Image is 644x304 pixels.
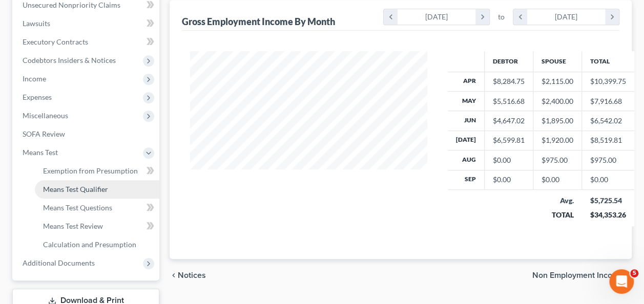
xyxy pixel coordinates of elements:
[527,9,606,25] div: [DATE]
[581,131,634,150] td: $8,519.81
[23,19,50,28] span: Lawsuits
[43,222,103,230] span: Means Test Review
[23,56,116,64] span: Codebtors Insiders & Notices
[43,166,138,175] span: Exemption from Presumption
[448,170,485,189] th: Sep
[23,111,68,120] span: Miscellaneous
[398,9,476,25] div: [DATE]
[581,170,634,189] td: $0.00
[532,271,624,279] span: Non Employment Income
[541,196,573,206] div: Avg.
[35,217,159,235] a: Means Test Review
[23,74,46,83] span: Income
[513,9,527,25] i: chevron_left
[448,72,485,91] th: Apr
[581,150,634,170] td: $975.00
[170,271,178,279] i: chevron_left
[581,51,634,72] th: Total
[35,235,159,254] a: Calculation and Presumption
[493,76,525,86] div: $8,284.75
[493,96,525,106] div: $5,516.68
[448,131,485,150] th: [DATE]
[384,9,398,25] i: chevron_left
[581,111,634,131] td: $6,542.02
[23,93,52,101] span: Expenses
[23,37,88,46] span: Executory Contracts
[23,1,120,9] span: Unsecured Nonpriority Claims
[590,196,626,206] div: $5,725.54
[493,116,525,126] div: $4,647.02
[581,72,634,91] td: $10,399.75
[630,269,638,277] span: 5
[542,175,573,185] div: $0.00
[178,271,206,279] span: Notices
[35,199,159,217] a: Means Test Questions
[43,240,136,249] span: Calculation and Presumption
[541,210,573,220] div: TOTAL
[542,116,573,126] div: $1,895.00
[23,148,58,157] span: Means Test
[23,129,65,138] span: SOFA Review
[532,271,632,279] button: Non Employment Income chevron_right
[448,111,485,131] th: Jun
[581,91,634,111] td: $7,916.68
[182,15,335,28] div: Gross Employment Income By Month
[542,135,573,145] div: $1,920.00
[14,14,159,33] a: Lawsuits
[35,180,159,199] a: Means Test Qualifier
[475,9,489,25] i: chevron_right
[43,185,108,193] span: Means Test Qualifier
[542,76,573,86] div: $2,115.00
[448,91,485,111] th: May
[590,210,626,220] div: $34,353.26
[493,135,525,145] div: $6,599.81
[170,271,206,279] button: chevron_left Notices
[533,51,581,72] th: Spouse
[498,12,505,22] span: to
[23,258,95,267] span: Additional Documents
[448,150,485,170] th: Aug
[484,51,533,72] th: Debtor
[14,125,159,143] a: SOFA Review
[542,96,573,106] div: $2,400.00
[35,162,159,180] a: Exemption from Presumption
[43,203,112,212] span: Means Test Questions
[609,269,634,294] iframe: Intercom live chat
[493,155,525,165] div: $0.00
[542,155,573,165] div: $975.00
[605,9,619,25] i: chevron_right
[493,175,525,185] div: $0.00
[14,33,159,51] a: Executory Contracts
